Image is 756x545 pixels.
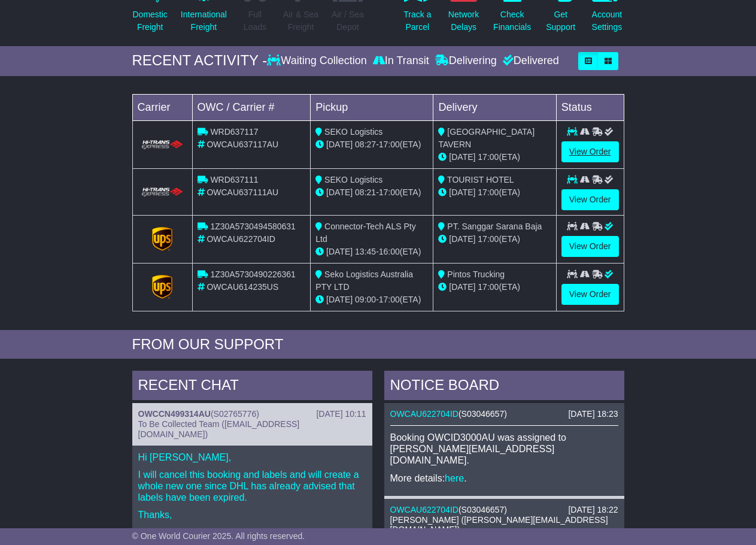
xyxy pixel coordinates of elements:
[355,187,376,197] span: 08:21
[438,186,551,199] div: (ETA)
[447,175,514,184] span: TOURIST HOTEL
[324,127,382,137] span: SEKO Logistics
[390,432,618,467] p: Booking OWCID3000AU was assigned to [PERSON_NAME][EMAIL_ADDRESS][DOMAIN_NAME].
[438,127,535,149] span: [GEOGRAPHIC_DATA] TAVERN
[214,409,257,419] span: S02765776
[152,275,172,299] img: GetCarrierServiceLogo
[140,140,185,151] img: HiTrans.png
[568,409,618,419] div: [DATE] 18:23
[561,236,619,257] a: View Order
[132,371,372,403] div: RECENT CHAT
[326,187,353,197] span: [DATE]
[449,282,475,292] span: [DATE]
[315,246,428,258] div: - (ETA)
[316,409,366,419] div: [DATE] 10:11
[403,8,431,34] p: Track a Parcel
[561,284,619,305] a: View Order
[462,409,505,419] span: S03046657
[433,94,556,120] td: Delivery
[556,94,624,120] td: Status
[181,8,227,34] p: International Freight
[462,505,505,514] span: S03046657
[493,8,531,34] p: Check Financials
[207,282,278,292] span: OWCAU614235US
[478,152,499,162] span: 17:00
[210,270,295,279] span: 1Z30A5730490226361
[561,189,619,210] a: View Order
[138,469,366,504] p: I will cancel this booking and labels and will create a whole new one since DHL has already advis...
[478,234,499,244] span: 17:00
[500,54,559,68] div: Delivered
[326,140,353,149] span: [DATE]
[133,8,168,34] p: Domestic Freight
[355,140,376,149] span: 08:27
[448,8,479,34] p: Network Delays
[432,54,500,68] div: Delivering
[449,152,475,162] span: [DATE]
[390,515,608,535] span: [PERSON_NAME] ([PERSON_NAME][EMAIL_ADDRESS][DOMAIN_NAME])
[138,409,211,419] a: OWCCN499314AU
[332,8,364,34] p: Air / Sea Depot
[445,473,464,483] a: here
[132,94,192,120] td: Carrier
[315,186,428,199] div: - (ETA)
[592,8,623,34] p: Account Settings
[355,247,376,256] span: 13:45
[355,295,376,304] span: 09:00
[138,527,366,538] p: [PERSON_NAME]
[438,233,551,246] div: (ETA)
[370,54,432,68] div: In Transit
[152,227,172,251] img: GetCarrierServiceLogo
[207,187,278,197] span: OWCAU637111AU
[132,336,624,353] div: FROM OUR SUPPORT
[138,409,366,419] div: ( )
[447,222,542,231] span: PT. Sanggar Sarana Baja
[390,505,618,515] div: ( )
[390,473,618,484] p: More details: .
[326,247,353,256] span: [DATE]
[379,295,400,304] span: 17:00
[449,234,475,244] span: [DATE]
[138,419,300,439] span: To Be Collected Team ([EMAIL_ADDRESS][DOMAIN_NAME])
[561,141,619,162] a: View Order
[546,8,575,34] p: Get Support
[267,54,369,68] div: Waiting Collection
[132,531,305,541] span: © One World Courier 2025. All rights reserved.
[311,94,433,120] td: Pickup
[210,222,295,231] span: 1Z30A5730494580631
[315,293,428,306] div: - (ETA)
[132,52,268,69] div: RECENT ACTIVITY -
[568,505,618,515] div: [DATE] 18:22
[478,282,499,292] span: 17:00
[390,409,618,419] div: ( )
[438,281,551,293] div: (ETA)
[390,409,459,419] a: OWCAU622704ID
[283,8,318,34] p: Air & Sea Freight
[438,151,551,163] div: (ETA)
[379,247,400,256] span: 16:00
[315,138,428,151] div: - (ETA)
[207,140,278,149] span: OWCAU637117AU
[138,452,366,463] p: Hi [PERSON_NAME],
[379,187,400,197] span: 17:00
[138,509,366,520] p: Thanks,
[207,234,275,244] span: OWCAU622704ID
[449,187,475,197] span: [DATE]
[240,8,270,34] p: Full Loads
[210,127,258,137] span: WRD637117
[447,270,505,279] span: Pintos Trucking
[478,187,499,197] span: 17:00
[210,175,258,184] span: WRD637111
[315,222,415,244] span: Connector-Tech ALS Pty Ltd
[192,94,311,120] td: OWC / Carrier #
[390,505,459,514] a: OWCAU622704ID
[384,371,624,403] div: NOTICE BOARD
[379,140,400,149] span: 17:00
[140,187,185,198] img: HiTrans.png
[324,175,382,184] span: SEKO Logistics
[315,270,413,292] span: Seko Logistics Australia PTY LTD
[326,295,353,304] span: [DATE]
